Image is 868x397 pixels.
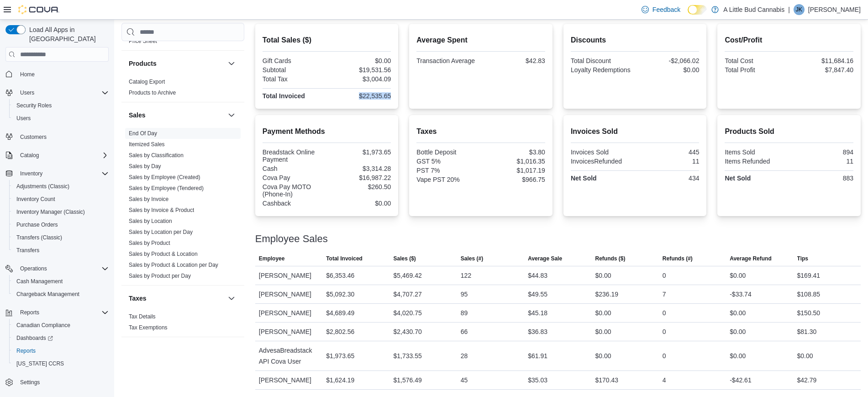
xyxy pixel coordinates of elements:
div: $0.00 [329,200,391,207]
span: Reports [20,309,39,316]
div: $3.80 [483,148,545,156]
a: Transfers (Classic) [13,232,66,243]
span: Total Invoiced [326,255,363,262]
div: GST 5% [416,158,479,165]
div: $0.00 [730,307,746,318]
span: Inventory Manager (Classic) [13,206,109,217]
span: Products to Archive [129,89,176,96]
span: Sales by Product & Location per Day [129,261,218,269]
a: Itemized Sales [129,141,165,148]
span: Itemized Sales [129,141,165,148]
a: Sales by Invoice & Product [129,207,194,213]
p: [PERSON_NAME] [808,4,861,15]
h2: Products Sold [725,126,853,137]
span: Sales by Product & Location [129,250,198,258]
div: -$33.74 [730,289,751,300]
span: Adjustments (Classic) [16,183,69,190]
div: 95 [461,289,468,300]
span: Cash Management [16,278,63,285]
span: Average Sale [528,255,562,262]
div: $0.00 [730,350,746,361]
div: $966.75 [483,176,545,183]
div: 89 [461,307,468,318]
div: $236.19 [595,289,619,300]
span: Users [13,113,109,124]
span: Transfers [16,247,39,254]
span: Price Sheet [129,37,157,45]
div: Bottle Deposit [416,148,479,156]
div: PST 7% [416,167,479,174]
div: $2,430.70 [393,326,421,337]
button: [US_STATE] CCRS [9,357,112,370]
button: Canadian Compliance [9,319,112,332]
h3: Products [129,59,157,68]
div: $49.55 [528,289,547,300]
strong: Net Sold [571,175,597,182]
img: Cova [18,5,59,14]
button: Users [9,112,112,125]
a: Products to Archive [129,90,176,96]
a: Catalog Export [129,79,165,85]
span: Sales by Classification [129,152,184,159]
button: Adjustments (Classic) [9,180,112,193]
div: $0.00 [797,350,813,361]
span: Transfers [13,245,109,256]
span: Canadian Compliance [16,322,70,329]
h3: Sales [129,111,146,120]
div: 445 [637,148,700,156]
button: Sales [129,111,224,120]
button: Operations [2,262,112,275]
div: $3,314.28 [329,165,391,172]
a: Tax Exemptions [129,324,168,331]
strong: Total Invoiced [263,92,305,100]
p: A Little Bud Cannabis [723,4,784,15]
div: $0.00 [730,270,746,281]
div: Breadstack Online Payment [263,148,325,163]
h3: Taxes [129,294,147,303]
h2: Invoices Sold [571,126,700,137]
span: Employee [259,255,285,262]
span: Inventory Count [16,196,55,203]
div: Cashback [263,200,325,207]
button: Settings [2,376,112,389]
button: Products [226,58,237,69]
div: 45 [461,375,468,386]
button: Reports [16,307,43,318]
span: Catalog Export [129,78,165,85]
span: Inventory [20,170,42,177]
span: Refunds (#) [663,255,693,262]
button: Products [129,59,224,68]
a: Reports [13,345,39,356]
span: Purchase Orders [13,219,109,230]
a: Purchase Orders [13,219,62,230]
div: -$2,066.02 [637,57,700,64]
span: Users [16,87,109,98]
span: Home [20,71,35,78]
span: Home [16,68,109,79]
a: Sales by Product [129,240,170,246]
a: Dashboards [9,332,112,344]
div: -$42.61 [730,375,751,386]
span: Washington CCRS [13,358,109,369]
div: AdvesaBreadstack API Cova User [255,341,322,371]
div: Loyalty Redemptions [571,66,633,74]
a: Settings [16,377,43,388]
button: Users [16,87,38,98]
a: Customers [16,132,50,143]
a: Canadian Compliance [13,320,74,331]
span: Sales (#) [461,255,483,262]
div: [PERSON_NAME] [255,266,322,285]
div: 0 [663,326,666,337]
span: Cash Management [13,276,109,287]
div: Sales [121,128,244,285]
div: 7 [663,289,666,300]
div: Cash [263,165,325,172]
span: Sales by Location [129,217,172,225]
div: $108.85 [797,289,821,300]
div: 0 [663,307,666,318]
a: Sales by Employee (Tendered) [129,185,204,191]
div: $0.00 [595,326,611,337]
div: $1,973.65 [326,350,354,361]
button: Catalog [2,149,112,162]
div: 0 [663,270,666,281]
